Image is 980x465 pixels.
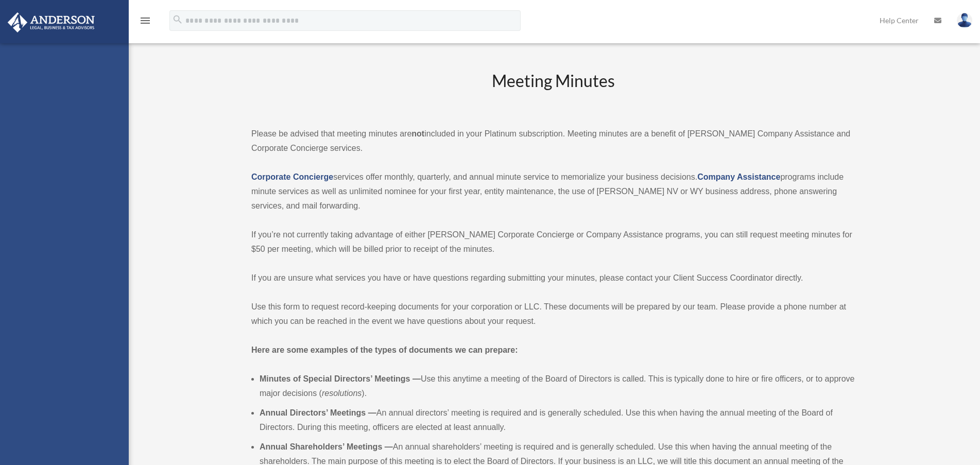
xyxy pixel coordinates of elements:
[260,442,393,451] b: Annual Shareholders’ Meetings —
[251,346,518,354] strong: Here are some examples of the types of documents we can prepare:
[251,170,855,213] p: services offer monthly, quarterly, and annual minute service to memorialize your business decisio...
[139,14,151,27] i: menu
[322,389,362,398] em: resolutions
[251,300,855,329] p: Use this form to request record-keeping documents for your corporation or LLC. These documents wi...
[251,228,855,256] p: If you’re not currently taking advantage of either [PERSON_NAME] Corporate Concierge or Company A...
[251,127,855,156] p: Please be advised that meeting minutes are included in your Platinum subscription. Meeting minute...
[260,372,855,401] li: Use this anytime a meeting of the Board of Directors is called. This is typically done to hire or...
[697,173,780,181] a: Company Assistance
[260,406,855,435] li: An annual directors’ meeting is required and is generally scheduled. Use this when having the ann...
[411,129,424,138] strong: not
[251,271,855,285] p: If you are unsure what services you have or have questions regarding submitting your minutes, ple...
[251,173,333,181] a: Corporate Concierge
[5,12,98,32] img: Anderson Advisors Platinum Portal
[139,18,151,27] a: menu
[251,70,855,112] h2: Meeting Minutes
[260,374,421,383] b: Minutes of Special Directors’ Meetings —
[260,408,376,417] b: Annual Directors’ Meetings —
[172,14,183,25] i: search
[957,13,972,28] img: User Pic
